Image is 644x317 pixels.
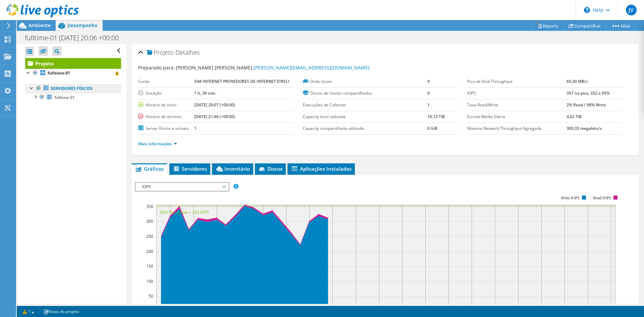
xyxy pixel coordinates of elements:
a: Mais [606,20,636,31]
label: Pico de Disk Throughput [467,78,567,85]
label: Discos de cluster compartilhados [303,90,428,97]
span: Projeto [147,49,174,56]
label: Server físicos e virtuais [138,125,194,132]
span: [PERSON_NAME] [PERSON_NAME], [176,64,370,71]
label: Capacity compartilhada utilizada [303,125,428,132]
a: fulltime-01 [25,93,121,102]
b: 1 [427,102,430,108]
span: Discos [258,165,282,172]
b: 300,33 megabits/s [567,125,602,131]
text: 250 [146,233,153,239]
a: Servidores físicos [25,84,121,93]
text: Write IOPS [561,196,580,200]
b: 10,13 TiB [427,114,445,119]
text: 50 [149,293,153,299]
label: Escrita Média Diária [467,113,567,120]
text: 95th Percentile = 352 IOPS [160,209,209,215]
label: Preparado para: [138,64,175,71]
b: SIM INTERNET PROVEDORES DE INTERNET EIRELI [194,78,289,84]
label: Horário de início [138,102,194,108]
span: Aplicações Instaladas [291,165,352,172]
b: fulltime-01 [48,70,70,76]
svg: \n [584,7,590,13]
b: 9 [427,78,430,84]
b: 1 [194,125,197,131]
text: 150 [146,263,153,269]
label: Execuções de Collector [303,102,428,108]
span: IOPS [139,183,225,191]
b: 0 GiB [427,125,437,131]
b: 4,62 TiB [567,114,582,119]
a: Projeto [25,58,121,69]
label: Disks locais [303,78,428,85]
b: 2% Read / 98% Write [567,102,606,108]
b: 69,30 MB/s [567,78,588,84]
span: Detalhes [175,48,200,56]
label: Taxa Read/Write [467,102,567,108]
span: Servidores [173,165,207,172]
a: Mais informações [138,141,177,147]
label: Conta [138,78,194,85]
span: JV [626,5,637,15]
a: fulltime-01 [25,69,121,77]
a: Reports [532,20,564,31]
label: Maxima Network Throughput Agregada [467,125,567,132]
a: [PERSON_NAME][EMAIL_ADDRESS][DOMAIN_NAME] [254,64,370,71]
h1: fulltime-01 [DATE] 20:06 +00:00 [22,34,129,42]
a: Notas do projeto [39,307,84,316]
text: 200 [146,249,153,254]
text: 350 [146,204,153,209]
b: [DATE] 20:07 (+00:00) [194,102,235,108]
b: 1 h, 39 min. [194,90,216,96]
label: Duração [138,90,194,97]
text: Read IOPS [593,196,611,200]
b: 0 [427,90,430,96]
span: Desempenho [67,22,98,29]
label: Horário de término [138,113,194,120]
a: Compartilhar [563,20,606,31]
a: 1 [18,307,39,316]
label: Capacity local utilizada [303,113,428,120]
label: IOPS [467,90,567,97]
text: 100 [146,278,153,284]
span: Ambiente [29,22,51,29]
span: fulltime-01 [55,95,75,100]
b: 357 no pico, 352 a 95% [567,90,610,96]
span: Gráficos [135,165,164,172]
b: [DATE] 21:46 (+00:00) [194,114,235,119]
span: Inventário [215,165,250,172]
text: 300 [146,218,153,224]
